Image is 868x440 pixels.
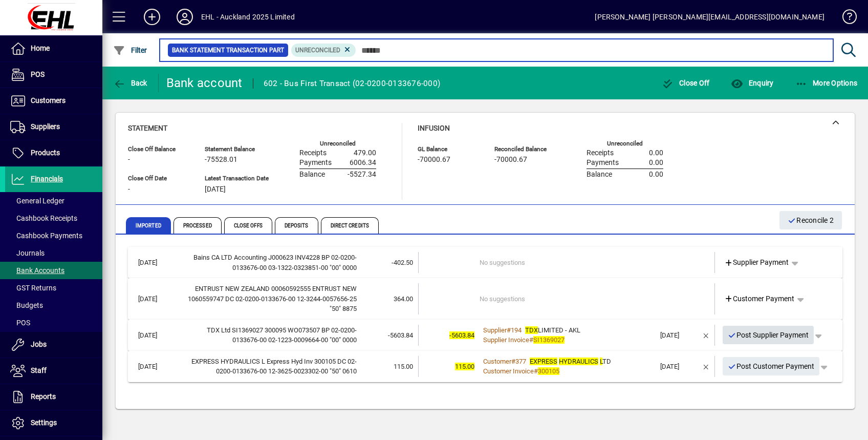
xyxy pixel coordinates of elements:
[31,340,47,348] span: Jobs
[720,254,793,272] a: Supplier Payment
[788,212,834,229] span: Reconcile 2
[128,320,842,351] mat-expansion-panel-header: [DATE]TDX Ltd SI1369027 300095 WO073507 BP 02-0200-0133676-00 02-1223-0009664-00 "00" 0000-5603.8...
[168,8,201,26] button: Profile
[525,326,580,334] span: LIMITED - AKL
[5,358,102,384] a: Staff
[291,44,356,57] mat-chip: Reconciliation Status: Unreconciled
[392,259,413,266] span: -402.50
[111,41,150,59] button: Filter
[128,156,130,164] span: -
[795,79,858,87] span: More Options
[480,356,530,367] a: Customer#377
[600,358,602,365] em: L
[275,217,318,234] span: Deposits
[587,171,612,179] span: Balance
[483,367,534,375] span: Customer Invoice
[295,47,340,54] span: Unreconciled
[10,319,30,327] span: POS
[354,149,376,157] span: 479.00
[529,336,533,344] span: #
[31,122,60,131] span: Suppliers
[299,149,327,157] span: Receipts
[5,36,102,61] a: Home
[133,325,181,346] td: [DATE]
[31,149,60,157] span: Products
[649,159,663,167] span: 0.00
[723,326,814,344] button: Post Supplier Payment
[10,266,64,275] span: Bank Accounts
[111,74,150,92] button: Back
[205,156,237,164] span: -75528.01
[720,290,799,308] a: Customer Payment
[10,284,56,292] span: GST Returns
[10,214,77,222] span: Cashbook Receipts
[480,283,655,315] td: No suggestions
[31,96,66,104] span: Customers
[728,358,815,375] span: Post Customer Payment
[31,366,47,374] span: Staff
[224,217,272,234] span: Close Offs
[320,140,356,147] label: Unreconciled
[394,295,413,303] span: 364.00
[5,314,102,331] a: POS
[538,367,559,375] em: 300105
[511,358,515,365] span: #
[166,75,243,91] div: Bank account
[128,247,842,278] mat-expansion-panel-header: [DATE]Bains CA LTD Accounting J000623 INV4228 BP 02-0200-0133676-00 03-1322-0323851-00 "00" 0000-...
[201,9,295,25] div: EHL - Auckland 2025 Limited
[136,8,168,26] button: Add
[133,252,181,273] td: [DATE]
[728,327,809,344] span: Post Supplier Payment
[418,146,479,153] span: GL Balance
[113,46,147,54] span: Filter
[534,367,538,375] span: #
[455,363,474,370] span: 115.00
[724,257,789,268] span: Supplier Payment
[5,209,102,227] a: Cashbook Receipts
[511,326,522,334] span: 194
[5,279,102,297] a: GST Returns
[724,294,795,304] span: Customer Payment
[321,217,379,234] span: Direct Credits
[128,175,189,182] span: Close Off Date
[587,149,614,157] span: Receipts
[779,211,842,229] button: Reconcile 2
[649,149,663,157] span: 0.00
[128,185,130,194] span: -
[299,171,325,179] span: Balance
[31,44,50,52] span: Home
[5,410,102,436] a: Settings
[587,159,619,167] span: Payments
[5,227,102,244] a: Cashbook Payments
[530,358,557,365] em: EXPRESS
[530,358,611,365] span: TD
[660,362,698,372] div: [DATE]
[5,192,102,209] a: General Ledger
[660,330,698,341] div: [DATE]
[5,140,102,166] a: Products
[662,79,710,87] span: Close Off
[483,358,511,365] span: Customer
[181,357,357,376] div: EXPRESS HYDRAULICS L Express Hyd Inv 300105 DC 02-0200-0133676-00 12-3625-0023302-00 "50" 0610
[205,185,226,194] span: [DATE]
[698,358,714,374] button: Remove
[494,146,556,153] span: Reconciled Balance
[723,357,820,375] button: Post Customer Payment
[480,334,568,345] a: Supplier Invoice#SI1369027
[533,336,565,344] em: SI1369027
[173,217,222,234] span: Processed
[102,74,159,92] app-page-header-button: Back
[5,384,102,410] a: Reports
[181,325,357,345] div: TDX Ltd SI1369027 300095 WO073507 BP 02-0200-0133676-00 02-1223-0009664-00 "00" 0000
[507,326,511,334] span: #
[659,74,712,92] button: Close Off
[494,156,527,164] span: -70000.67
[483,326,507,334] span: Supplier
[5,262,102,279] a: Bank Accounts
[264,75,441,92] div: 602 - Bus First Transact (02-0200-0133676-000)
[559,358,598,365] em: HYDRAULICS
[525,326,538,334] em: TDX
[126,217,171,234] span: Imported
[133,356,181,377] td: [DATE]
[5,244,102,262] a: Journals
